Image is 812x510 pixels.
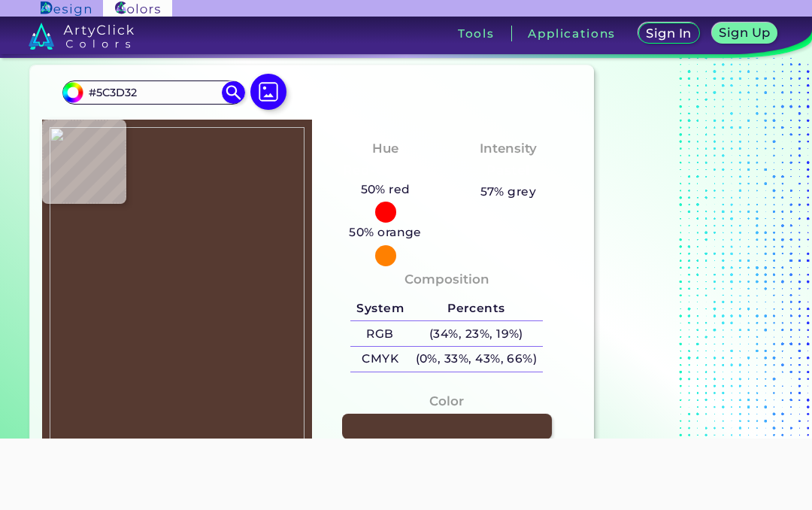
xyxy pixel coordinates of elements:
a: Sign In [638,23,700,44]
a: Sign Up [712,23,778,44]
h5: 50% red [355,180,417,199]
h3: Tools [458,28,495,39]
h4: Color [429,390,464,412]
iframe: Advertisement [132,439,680,506]
h4: Intensity [480,138,537,159]
h5: (34%, 23%, 19%) [410,321,543,346]
h5: System [350,296,409,321]
h4: Hue [372,138,398,159]
h3: Red-Orange [337,162,434,180]
h5: Sign Up [719,26,770,38]
h5: 50% orange [344,223,428,242]
img: icon picture [250,74,286,110]
img: ArtyClick Design logo [41,2,91,16]
h5: CMYK [350,347,409,372]
h4: Composition [404,269,489,290]
img: d48db602-f842-4911-88fe-a15db9cee4ee [50,127,304,439]
input: type color.. [83,82,223,102]
h5: (0%, 33%, 43%, 66%) [410,347,543,372]
h3: Applications [528,28,616,39]
h5: RGB [350,321,409,346]
h3: Pastel [480,162,537,180]
img: icon search [222,81,244,104]
h5: Sign In [646,27,691,39]
h5: Percents [410,296,543,321]
h5: 57% grey [480,182,537,202]
img: logo_artyclick_colors_white.svg [29,23,135,50]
